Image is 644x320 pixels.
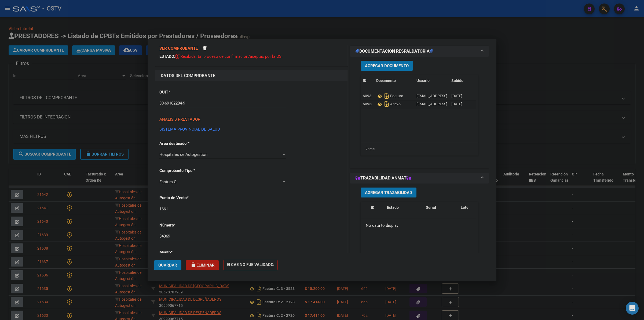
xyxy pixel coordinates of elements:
datatable-header-cell: Estado [385,202,424,220]
mat-icon: delete [190,262,196,268]
span: Hospitales de Autogestión [159,152,207,157]
span: 60933 [363,102,374,106]
datatable-header-cell: Lote [459,202,481,220]
p: Punto de Venta [159,195,215,201]
span: Factura [376,94,403,98]
a: VER COMPROBANTE [159,46,198,51]
span: Estado [387,205,399,210]
div: 2 total [361,142,478,156]
button: Agregar Trazabilidad [361,188,416,197]
datatable-header-cell: Documento [374,75,414,87]
span: [DATE] [451,94,462,98]
span: Subido [451,78,463,83]
mat-expansion-panel-header: TRAZABILIDAD ANMAT [350,173,489,184]
span: ESTADO: [159,54,175,59]
span: Serial [426,205,436,210]
i: Descargar documento [383,100,390,108]
span: ID [371,205,374,210]
span: Documento [376,78,396,83]
span: Anexo [376,102,401,106]
button: Guardar [154,260,181,270]
span: 60932 [363,94,374,98]
span: Usuario [416,78,430,83]
datatable-header-cell: Serial [424,202,459,220]
div: TRAZABILIDAD ANMAT [350,184,489,295]
span: Guardar [158,263,177,268]
i: Descargar documento [383,92,390,100]
datatable-header-cell: Usuario [414,75,449,87]
span: [DATE] [451,102,462,106]
button: Eliminar [186,260,219,270]
span: Lote [461,205,469,210]
span: Factura C [159,179,177,184]
span: Agregar Documento [365,63,409,68]
span: ANALISIS PRESTADOR [159,117,200,122]
h1: TRAZABILIDAD ANMAT [356,175,411,181]
button: Agregar Documento [361,61,413,71]
datatable-header-cell: ID [361,75,374,87]
p: Monto [159,249,215,256]
p: Comprobante Tipo * [159,168,215,174]
datatable-header-cell: ID [369,202,385,220]
span: [EMAIL_ADDRESS][DOMAIN_NAME] - [GEOGRAPHIC_DATA] [416,102,515,106]
p: CUIT [159,89,215,95]
p: SISTEMA PROVINCIAL DE SALUD [159,126,343,132]
div: No data to display [361,219,476,232]
span: Recibida. En proceso de confirmacion/aceptac por la OS. [175,54,283,59]
span: Agregar Trazabilidad [365,190,412,195]
div: DOCUMENTACIÓN RESPALDATORIA [350,57,489,168]
span: Eliminar [190,263,215,268]
h1: DOCUMENTACIÓN RESPALDATORIA [356,48,433,55]
div: Open Intercom Messenger [626,302,639,315]
strong: El CAE NO FUE VALIDADO. [223,260,278,270]
span: [EMAIL_ADDRESS][DOMAIN_NAME] - [GEOGRAPHIC_DATA] [416,94,515,98]
p: Area destinado * [159,141,215,147]
strong: DATOS DEL COMPROBANTE [161,73,215,78]
mat-expansion-panel-header: DOCUMENTACIÓN RESPALDATORIA [350,46,489,57]
span: ID [363,78,366,83]
p: Número [159,222,215,228]
datatable-header-cell: Subido [449,75,476,87]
